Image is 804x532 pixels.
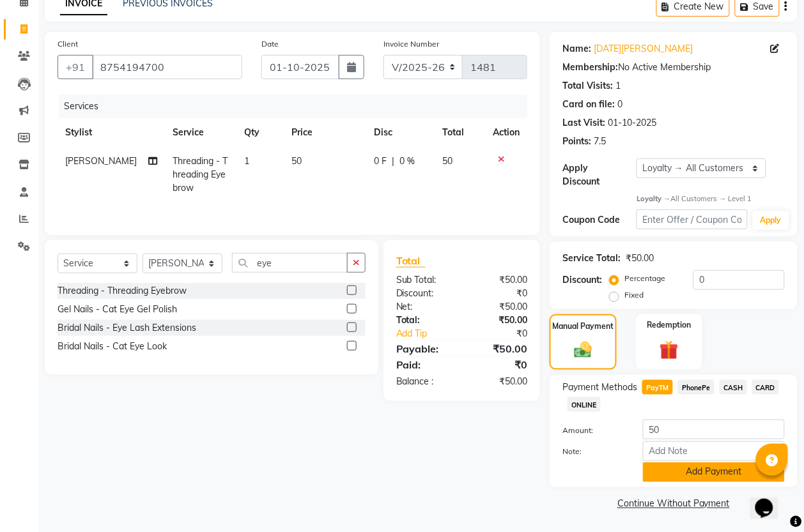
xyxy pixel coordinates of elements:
[678,380,715,395] span: PhonePe
[594,135,606,148] div: 7.5
[462,341,537,356] div: ₹50.00
[462,375,537,388] div: ₹50.00
[387,341,462,356] div: Payable:
[165,118,236,147] th: Service
[562,98,615,111] div: Card on file:
[462,287,537,300] div: ₹0
[637,194,785,204] div: All Customers → Level 1
[643,420,785,439] input: Amount
[392,155,394,168] span: |
[568,397,601,412] span: ONLINE
[59,95,537,118] div: Services
[615,79,621,93] div: 1
[58,118,165,147] th: Stylist
[562,213,637,227] div: Coupon Code
[236,118,284,147] th: Qty
[58,55,93,79] button: +91
[562,61,785,74] div: No Active Membership
[485,118,527,147] th: Action
[58,321,196,335] div: Bridal Nails - Eye Lash Extensions
[387,327,474,340] a: Add Tip
[173,155,228,194] span: Threading - Threading Eyebrow
[752,380,780,395] span: CARD
[647,319,691,331] label: Redemption
[562,116,605,130] div: Last Visit:
[58,340,167,353] div: Bridal Nails - Cat Eye Look
[637,209,748,229] input: Enter Offer / Coupon Code
[462,357,537,372] div: ₹0
[396,254,426,268] span: Total
[65,155,137,167] span: [PERSON_NAME]
[624,273,665,284] label: Percentage
[383,38,439,50] label: Invoice Number
[553,425,633,436] label: Amount:
[608,116,656,130] div: 01-10-2025
[291,155,302,167] span: 50
[562,135,591,148] div: Points:
[569,340,598,360] img: _cash.svg
[750,481,791,519] iframe: chat widget
[387,273,462,287] div: Sub Total:
[474,327,537,340] div: ₹0
[626,252,654,265] div: ₹50.00
[58,38,78,50] label: Client
[637,194,670,203] strong: Loyalty →
[366,118,435,147] th: Disc
[387,357,462,372] div: Paid:
[562,42,591,56] div: Name:
[387,287,462,300] div: Discount:
[284,118,366,147] th: Price
[553,446,633,457] label: Note:
[624,289,644,301] label: Fixed
[244,155,249,167] span: 1
[753,211,789,230] button: Apply
[462,300,537,314] div: ₹50.00
[654,338,684,362] img: _gift.svg
[643,441,785,461] input: Add Note
[562,61,618,74] div: Membership:
[562,252,621,265] div: Service Total:
[642,380,673,395] span: PayTM
[92,55,242,79] input: Search by Name/Mobile/Email/Code
[374,155,387,168] span: 0 F
[399,155,415,168] span: 0 %
[594,42,693,56] a: [DATE][PERSON_NAME]
[387,300,462,314] div: Net:
[720,380,747,395] span: CASH
[617,98,622,111] div: 0
[261,38,279,50] label: Date
[232,253,348,273] input: Search or Scan
[562,79,613,93] div: Total Visits:
[442,155,452,167] span: 50
[435,118,485,147] th: Total
[643,462,785,482] button: Add Payment
[552,498,795,511] a: Continue Without Payment
[387,314,462,327] div: Total:
[462,273,537,287] div: ₹50.00
[562,273,602,287] div: Discount:
[58,284,187,298] div: Threading - Threading Eyebrow
[562,381,637,394] span: Payment Methods
[562,162,637,188] div: Apply Discount
[462,314,537,327] div: ₹50.00
[387,375,462,388] div: Balance :
[58,303,177,316] div: Gel Nails - Cat Eye Gel Polish
[553,321,614,332] label: Manual Payment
